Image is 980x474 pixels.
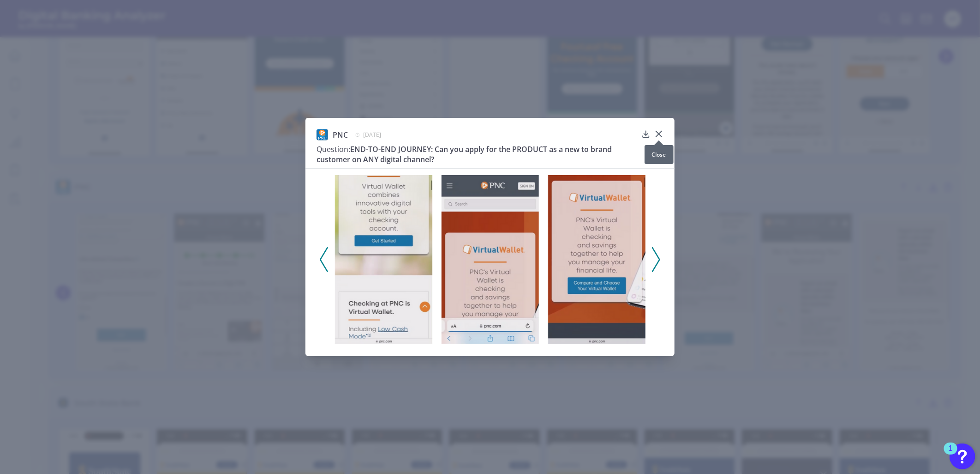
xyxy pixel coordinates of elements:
button: Open Resource Center, 1 new notification [950,444,975,469]
span: Question: [317,144,350,154]
div: Close [645,145,674,164]
span: [DATE] [363,131,381,139]
span: PNC [333,130,348,140]
div: 1 [949,449,953,461]
h3: END-TO-END JOURNEY: Can you apply for the PRODUCT as a new to brand customer on ANY digital channel? [317,144,638,164]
